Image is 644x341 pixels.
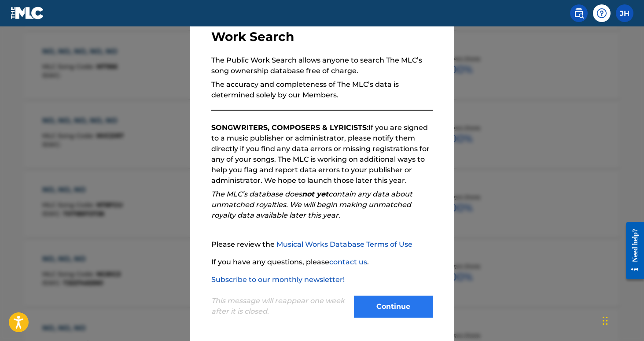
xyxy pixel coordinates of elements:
[211,190,412,219] em: The MLC’s database does contain any data about unmatched royalties. We will begin making unmatche...
[600,299,644,341] iframe: Chat Widget
[211,123,368,132] strong: SONGWRITERS, COMPOSERS & LYRICISTS:
[11,7,44,19] img: MLC Logo
[302,190,328,198] strong: not yet
[570,4,588,22] a: Public Search
[211,55,433,76] p: The Public Work Search allows anyone to search The MLC’s song ownership database free of charge.
[211,122,433,186] p: If you are signed to a music publisher or administrator, please notify them directly if you find ...
[211,79,433,100] p: The accuracy and completeness of The MLC’s data is determined solely by our Members.
[354,296,433,318] button: Continue
[211,275,345,284] a: Subscribe to our monthly newsletter!
[276,240,412,248] a: Musical Works Database Terms of Use
[211,14,433,44] h3: Welcome to The MLC's Public Work Search
[603,308,608,334] div: Drag
[329,258,367,266] a: contact us
[574,8,584,19] img: search
[616,4,633,22] div: User Menu
[619,215,644,287] iframe: Resource Center
[593,4,611,22] div: Help
[596,8,607,19] img: help
[211,296,349,317] p: This message will reappear one week after it is closed.
[211,239,433,250] p: Please review the
[211,257,433,267] p: If you have any questions, please .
